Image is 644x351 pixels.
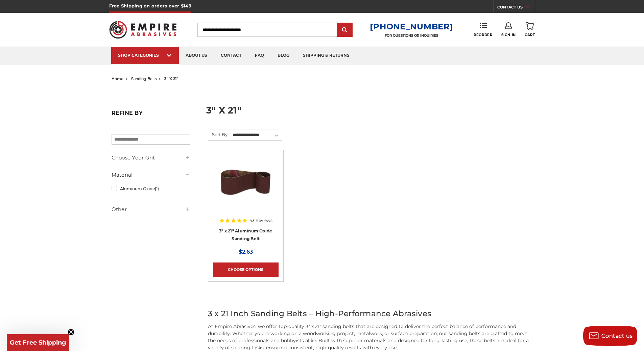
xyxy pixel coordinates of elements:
[497,3,535,13] a: CONTACT US
[338,23,352,37] input: Submit
[213,155,279,221] a: 3" x 21" Aluminum Oxide Sanding Belt
[232,130,282,140] select: Sort By:
[10,339,66,346] span: Get Free Shipping
[370,33,453,38] p: FOR QUESTIONS OR INQUIRIES
[601,333,633,339] span: Contact us
[164,76,178,81] span: 3" x 21"
[112,171,190,179] h5: Material
[219,155,273,209] img: 3" x 21" Aluminum Oxide Sanding Belt
[68,329,74,335] button: Close teaser
[131,76,157,81] a: sanding belts
[208,129,229,140] label: Sort By:
[525,33,535,37] span: Cart
[239,249,253,255] span: $2.63
[474,33,492,37] span: Reorder
[249,219,272,223] span: 43 Reviews
[501,33,516,37] span: Sign In
[271,47,296,64] a: blog
[583,326,637,346] button: Contact us
[213,262,279,277] a: Choose Options
[219,228,272,241] a: 3" x 21" Aluminum Oxide Sanding Belt
[214,47,248,64] a: contact
[474,22,492,37] a: Reorder
[155,186,159,191] span: (1)
[208,308,533,320] h2: 3 x 21 Inch Sanding Belts – High-Performance Abrasives
[179,47,214,64] a: about us
[7,334,69,351] div: Get Free ShippingClose teaser
[112,183,190,195] a: Aluminum Oxide
[112,110,190,120] h5: Refine by
[206,106,533,120] h1: 3" x 21"
[109,17,177,43] img: Empire Abrasives
[112,205,190,214] h5: Other
[118,53,172,58] div: SHOP CATEGORIES
[370,22,453,31] a: [PHONE_NUMBER]
[248,47,271,64] a: faq
[112,76,123,81] a: home
[525,22,535,37] a: Cart
[112,154,190,162] h5: Choose Your Grit
[296,47,356,64] a: shipping & returns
